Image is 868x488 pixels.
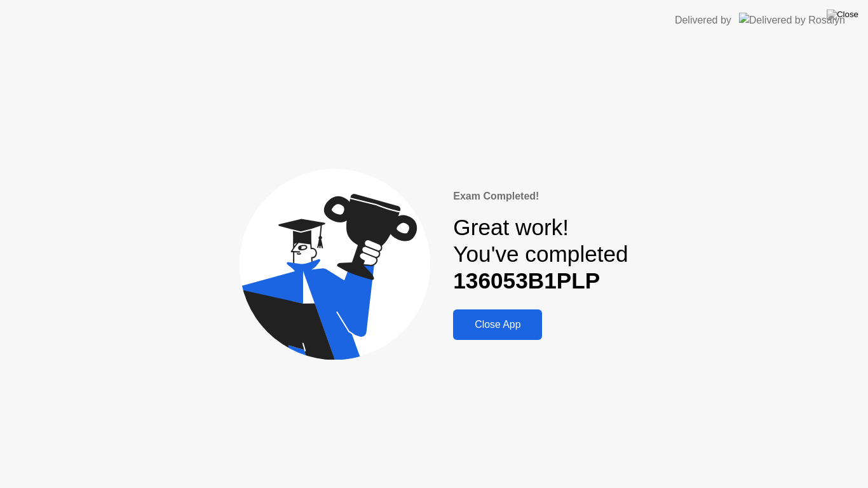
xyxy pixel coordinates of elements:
div: Exam Completed! [453,189,628,204]
button: Close App [453,309,542,340]
div: Great work! You've completed [453,214,628,295]
img: Close [827,10,858,20]
img: Delivered by Rosalyn [739,13,845,27]
b: 136053B1PLP [453,268,600,293]
div: Delivered by [675,13,731,28]
div: Close App [457,319,538,330]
